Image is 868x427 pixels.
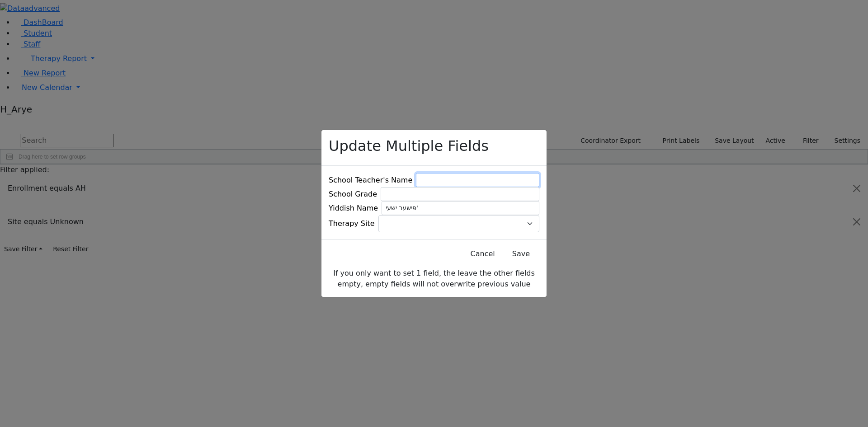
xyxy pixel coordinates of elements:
[321,268,547,297] div: If you only want to set 1 field, the leave the other fields empty, empty fields will not overwrit...
[329,218,375,229] label: Therapy Site
[329,203,378,214] label: Yiddish Name
[501,245,541,263] button: Save
[329,137,489,155] h2: Update Multiple Fields
[329,175,412,186] label: School Teacher's Name
[329,189,377,200] label: School Grade
[465,245,501,263] button: Close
